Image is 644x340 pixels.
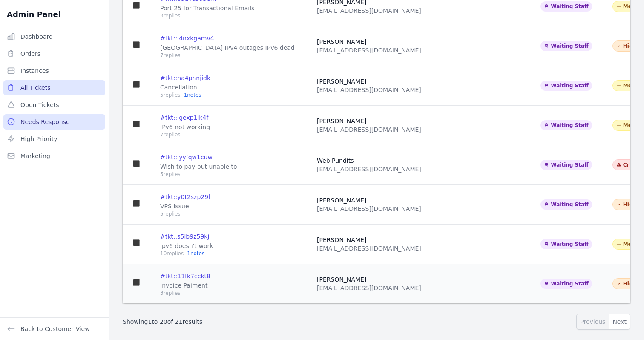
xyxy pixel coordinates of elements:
a: Orders [3,46,105,61]
a: Dashboard [3,29,105,44]
span: Waiting Staff [540,120,592,130]
a: #tkt::11fk7cckt8 [160,273,210,279]
div: 5 replies [160,171,237,178]
a: Open Tickets [3,97,105,112]
div: [PERSON_NAME] [317,117,520,125]
a: #tkt::y0t2szp29l [160,193,210,200]
div: [EMAIL_ADDRESS][DOMAIN_NAME] [317,244,520,253]
a: #tkt::na4pnnjidk [160,75,210,81]
div: [EMAIL_ADDRESS][DOMAIN_NAME] [317,284,520,292]
div: [PERSON_NAME] [317,37,520,46]
div: 3 replies [160,290,210,297]
div: [EMAIL_ADDRESS][DOMAIN_NAME] [317,125,520,134]
button: Previous [576,314,609,330]
div: [EMAIL_ADDRESS][DOMAIN_NAME] [317,46,520,55]
div: [PERSON_NAME] [317,275,520,284]
a: #tkt::iyyfqw1cuw [160,154,213,161]
span: 20 [160,318,167,325]
div: [EMAIL_ADDRESS][DOMAIN_NAME] [317,165,520,173]
a: #tkt::igexp1ik4f [160,114,208,121]
div: [PERSON_NAME] [317,236,520,244]
div: VPS Issue [160,202,210,210]
span: Waiting Staff [540,160,592,170]
span: Waiting Staff [540,239,592,249]
span: High [612,278,640,289]
div: Wish to pay but unable to [160,162,237,171]
div: [EMAIL_ADDRESS][DOMAIN_NAME] [317,86,520,94]
div: 7 replies [160,52,295,59]
span: 1 [148,318,152,325]
h2: Admin Panel [7,9,61,20]
span: Waiting Staff [540,199,592,210]
div: 5 replies [160,92,210,98]
div: [PERSON_NAME] [317,196,520,205]
div: [GEOGRAPHIC_DATA] IPv4 outages IPv6 dead [160,43,295,52]
div: Cancellation [160,83,210,92]
div: [PERSON_NAME] [317,77,520,86]
div: ipv6 doesn't work [160,242,213,250]
div: Web Pundits [317,156,520,165]
div: Invoice Paiment [160,281,210,290]
span: Waiting Staff [540,279,592,289]
a: Marketing [3,148,105,164]
a: #tkt::s5lb9z59kj [160,233,209,240]
a: Instances [3,63,105,78]
span: 1 notes [187,251,204,256]
a: High Priority [3,131,105,147]
span: Waiting Staff [540,41,592,51]
a: Needs Response [3,114,105,130]
div: [EMAIL_ADDRESS][DOMAIN_NAME] [317,205,520,213]
button: Next [609,314,630,330]
div: [EMAIL_ADDRESS][DOMAIN_NAME] [317,6,520,15]
span: Waiting Staff [540,81,592,91]
span: 21 [175,318,183,325]
div: 3 replies [160,12,254,19]
span: High [612,40,640,52]
p: Showing to of results [123,317,202,326]
span: High [612,199,640,210]
a: All Tickets [3,80,105,95]
div: IPv6 not working [160,123,210,131]
a: Back to Customer View [7,325,90,333]
div: 10 replies [160,250,213,257]
div: 5 replies [160,210,210,217]
span: Waiting Staff [540,1,592,12]
div: Port 25 for Transactional Emails [160,4,254,12]
span: 1 notes [184,92,201,98]
div: 7 replies [160,131,210,138]
a: #tkt::i4nxkgamv4 [160,35,214,42]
